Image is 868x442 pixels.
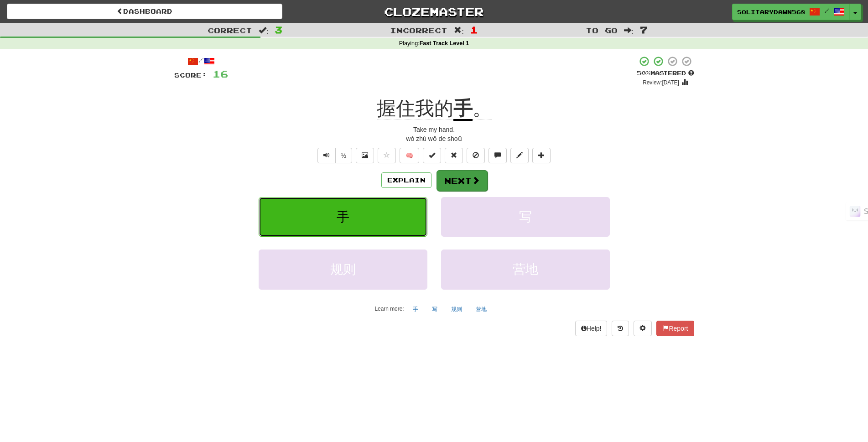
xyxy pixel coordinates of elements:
span: : [624,26,634,34]
a: SolitaryDawn5683 / [732,4,850,20]
a: Clozemaster [296,4,572,20]
span: : [454,26,464,34]
button: 营地 [471,302,492,316]
span: Incorrect [390,26,447,35]
button: Report [656,321,694,336]
span: 16 [213,68,228,79]
button: Discuss sentence (alt+u) [489,148,507,163]
button: Reset to 0% Mastered (alt+r) [445,148,463,163]
button: Favorite sentence (alt+f) [378,148,396,163]
span: 7 [640,24,648,35]
span: 写 [519,210,532,224]
span: 3 [275,24,282,35]
span: SolitaryDawn5683 [737,8,805,16]
span: 手 [337,210,349,224]
span: 1 [470,24,478,35]
button: 营地 [441,250,610,289]
div: Text-to-speech controls [316,148,353,163]
button: Edit sentence (alt+d) [510,148,529,163]
div: Mastered [637,69,694,78]
small: Review: [DATE] [643,79,679,86]
button: Round history (alt+y) [612,321,629,336]
span: To go [586,26,618,35]
span: 。 [473,98,492,120]
a: Dashboard [7,4,282,19]
button: Help! [575,321,608,336]
button: 规则 [259,250,427,289]
button: 手 [259,197,427,237]
span: 50 % [637,69,650,77]
span: Score: [174,71,207,79]
button: Set this sentence to 100% Mastered (alt+m) [423,148,441,163]
button: 手 [408,302,423,316]
button: Next [437,170,488,191]
button: Add to collection (alt+a) [532,148,551,163]
u: 手 [453,98,473,121]
button: Ignore sentence (alt+i) [467,148,485,163]
div: / [174,56,228,67]
button: Show image (alt+x) [356,148,374,163]
button: 规则 [446,302,467,316]
span: Correct [208,26,252,35]
button: 写 [427,302,442,316]
small: Learn more: [374,306,404,312]
button: Play sentence audio (ctl+space) [317,148,336,163]
button: 写 [441,197,610,237]
div: Take my hand. [174,125,694,134]
strong: Fast Track Level 1 [420,40,469,47]
button: Explain [381,172,431,188]
span: 握住我的 [377,98,453,120]
button: 🧠 [400,148,419,163]
button: ½ [335,148,353,163]
span: : [259,26,269,34]
span: 规则 [330,262,356,276]
span: 营地 [513,262,538,276]
div: wò zhù wǒ de shoǔ [174,134,694,143]
span: / [825,7,829,14]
